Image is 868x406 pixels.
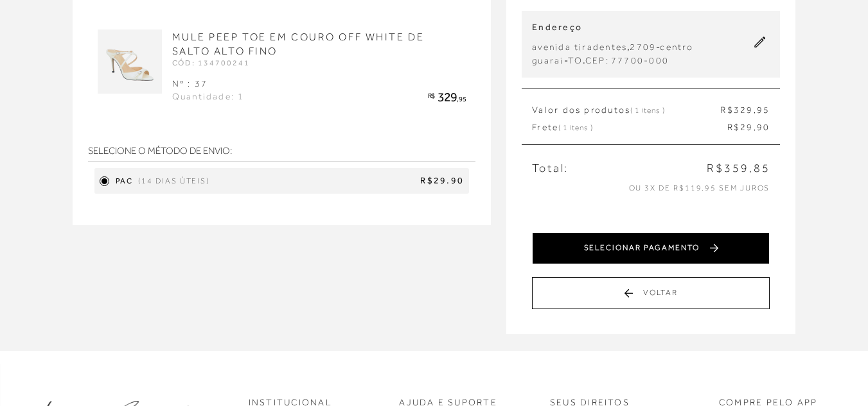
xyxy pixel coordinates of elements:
[568,55,583,65] span: TO
[116,176,134,187] span: PAC
[720,105,733,115] span: R$
[532,55,563,65] span: guarai
[172,59,466,67] div: CÓD: 134700241
[611,55,669,65] span: 77700-000
[630,42,656,52] span: 2709
[734,105,754,115] span: 329
[532,40,693,54] div: , -
[707,160,770,176] span: R$359,85
[660,42,693,52] span: centro
[172,90,245,105] div: Quantidade: 1
[532,160,569,176] span: Total:
[558,123,593,132] span: ( 1 itens )
[532,42,627,52] span: avenida tiradentes
[172,31,425,57] a: MULE PEEP TOE EM COURO OFF WHITE DE SALTO ALTO FINO
[532,232,770,264] button: SELECIONAR PAGAMENTO
[629,183,770,192] span: ou 3x de R$119,95 sem juros
[98,30,162,94] img: MULE PEEP TOE EM COURO OFF WHITE DE SALTO ALTO FINO
[532,104,665,117] span: Valor dos produtos
[532,277,770,309] button: Voltar
[585,55,609,65] span: CEP:
[428,92,435,99] span: R$
[172,78,208,89] span: Nº : 37
[630,106,665,115] span: ( 1 itens )
[727,122,740,132] span: R$
[740,122,753,132] span: 29
[754,122,770,132] span: ,90
[532,54,693,67] div: - .
[754,105,770,115] span: ,95
[138,176,209,187] span: (14 dias úteis)
[532,121,593,134] span: Frete
[532,21,693,34] p: Endereço
[438,90,457,104] span: 329
[457,95,466,103] span: ,95
[215,174,464,187] span: R$29.90
[88,140,476,162] strong: SELECIONE O MÉTODO DE ENVIO:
